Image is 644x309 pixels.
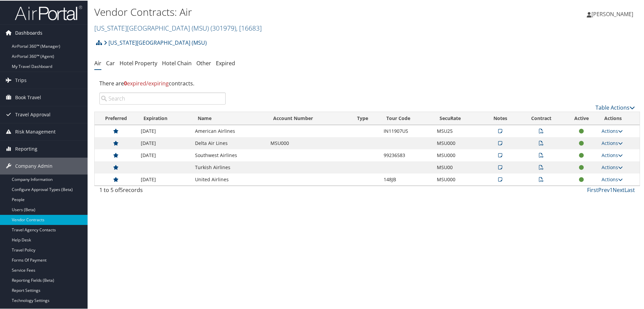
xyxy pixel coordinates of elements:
th: Contract: activate to sort column ascending [517,111,565,124]
span: Book Travel [15,88,41,105]
a: Table Actions [595,103,635,111]
a: Hotel Chain [162,59,192,66]
td: MSU000 [433,149,483,161]
span: Company Admin [15,157,53,174]
div: 1 to 5 of records [99,185,226,197]
td: [DATE] [137,149,192,161]
th: Preferred: activate to sort column ascending [95,111,137,124]
th: Tour Code: activate to sort column ascending [380,111,433,124]
td: IN11907US [380,124,433,137]
a: Hotel Property [120,59,157,66]
div: There are contracts. [94,74,640,92]
a: Actions [602,163,623,170]
input: Search [99,92,226,104]
th: SecuRate: activate to sort column ascending [433,111,483,124]
td: Delta Air Lines [192,137,267,149]
a: 1 [610,186,613,193]
span: Trips [15,71,27,88]
span: expired/expiring [124,79,169,86]
a: Actions [602,151,623,158]
span: Dashboards [15,24,42,41]
td: [DATE] [137,173,192,185]
th: Notes: activate to sort column ascending [483,111,518,124]
td: MSU00 [433,161,483,173]
a: First [587,186,598,193]
span: [PERSON_NAME] [591,10,633,17]
td: 148JB [380,173,433,185]
a: Actions [602,176,623,182]
span: Reporting [15,140,37,157]
span: ( 301979 ) [211,23,236,32]
td: MSU000 [433,137,483,149]
td: MSU000 [267,137,351,149]
td: [DATE] [137,124,192,137]
span: Risk Management [15,123,56,140]
td: [DATE] [137,137,192,149]
a: [US_STATE][GEOGRAPHIC_DATA] (MSU) [94,23,262,32]
a: Last [624,186,635,193]
td: United Airlines [192,173,267,185]
a: [PERSON_NAME] [587,3,640,24]
td: Southwest Airlines [192,149,267,161]
td: 99236583 [380,149,433,161]
span: , [ 16683 ] [236,23,262,32]
h1: Vendor Contracts: Air [94,4,458,18]
th: Name: activate to sort column ascending [192,111,267,124]
a: Other [196,59,211,66]
strong: 0 [124,79,127,86]
a: Next [613,186,624,193]
th: Account Number: activate to sort column ascending [267,111,351,124]
td: Turkish Airlines [192,161,267,173]
a: Actions [602,127,623,133]
a: Expired [216,59,235,66]
img: airportal-logo.png [15,4,82,20]
span: Travel Approval [15,106,51,122]
td: MSU25 [433,124,483,137]
span: 5 [120,186,123,193]
a: [US_STATE][GEOGRAPHIC_DATA] (MSU) [104,35,207,49]
th: Expiration: activate to sort column ascending [137,111,192,124]
td: American Airlines [192,124,267,137]
td: MSU000 [433,173,483,185]
th: Active: activate to sort column ascending [565,111,598,124]
th: Type: activate to sort column ascending [351,111,380,124]
a: Air [94,59,101,66]
th: Actions [598,111,640,124]
a: Actions [602,139,623,146]
a: Car [106,59,115,66]
a: Prev [598,186,610,193]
